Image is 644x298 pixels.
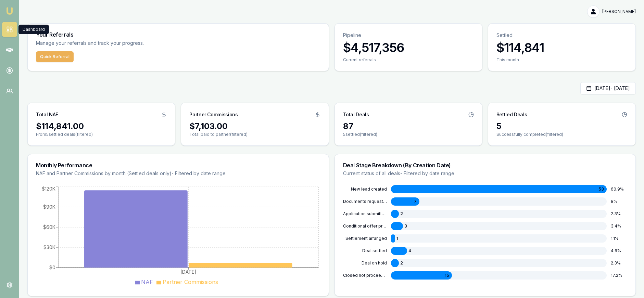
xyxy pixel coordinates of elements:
[343,199,387,204] div: DOCUMENTS REQUESTED FROM CLIENT
[408,248,411,254] span: 4
[496,57,627,63] div: This month
[343,260,387,266] div: DEAL ON HOLD
[36,111,58,118] h3: Total NAF
[43,224,55,230] tspan: $60K
[343,111,369,118] h3: Total Deals
[43,244,55,250] tspan: $30K
[611,186,627,192] div: 60.9 %
[611,236,627,241] div: 1.1 %
[189,111,238,118] h3: Partner Commissions
[343,273,387,278] div: CLOSED NOT PROCEEDING
[343,211,387,217] div: APPLICATION SUBMITTED TO LENDER
[343,248,387,254] div: DEAL SETTLED
[36,132,167,137] p: From 5 settled deals (filtered)
[141,278,153,285] span: NAF
[611,211,627,217] div: 2.3 %
[36,51,74,62] button: Quick Referral
[396,236,398,241] span: 1
[189,132,320,137] p: Total paid to partner (filtered)
[496,32,627,39] p: Settled
[611,223,627,229] div: 3.4 %
[343,223,387,229] div: CONDITIONAL OFFER PROVIDED TO CLIENT
[18,25,49,34] div: Dashboard
[611,199,627,204] div: 8 %
[42,186,55,192] tspan: $120K
[445,273,449,278] span: 15
[602,9,636,14] span: [PERSON_NAME]
[49,264,55,270] tspan: $0
[189,121,320,132] div: $7,103.00
[611,248,627,254] div: 4.6 %
[36,121,167,132] div: $114,841.00
[163,278,218,285] span: Partner Commissions
[43,204,55,210] tspan: $90K
[343,170,628,177] p: Current status of all deals - Filtered by date range
[598,186,604,192] span: 53
[343,41,474,54] h3: $4,517,356
[343,163,628,168] h3: Deal Stage Breakdown (By Creation Date)
[496,111,527,118] h3: Settled Deals
[400,211,403,217] span: 2
[496,121,627,132] div: 5
[611,260,627,266] div: 2.3 %
[180,269,197,275] tspan: [DATE]
[36,39,211,47] p: Manage your referrals and track your progress.
[343,57,474,63] div: Current referrals
[343,132,474,137] p: 5 settled (filtered)
[404,223,407,229] span: 3
[36,32,320,37] h3: Your Referrals
[343,236,387,241] div: SETTLEMENT ARRANGED
[414,199,417,204] span: 7
[496,41,627,54] h3: $114,841
[343,32,474,39] p: Pipeline
[343,186,387,192] div: NEW LEAD CREATED
[36,170,320,177] p: NAF and Partner Commissions by month (Settled deals only) - Filtered by date range
[611,273,627,278] div: 17.2 %
[343,121,474,132] div: 87
[580,82,636,94] button: [DATE]- [DATE]
[496,132,627,137] p: Successfully completed (filtered)
[400,260,403,266] span: 2
[5,7,14,15] img: emu-icon-u.png
[36,163,320,168] h3: Monthly Performance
